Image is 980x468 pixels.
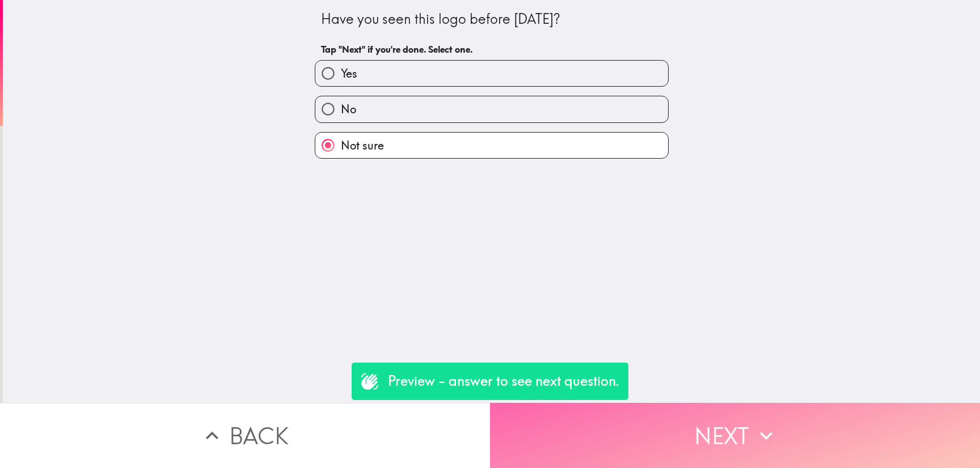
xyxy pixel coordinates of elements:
[321,43,662,56] h6: Tap "Next" if you're done. Select one.
[341,101,356,117] span: No
[315,96,668,122] button: No
[315,61,668,86] button: Yes
[490,403,980,468] button: Next
[388,372,619,391] p: Preview - answer to see next question.
[315,133,668,158] button: Not sure
[321,10,662,29] div: Have you seen this logo before [DATE]?
[341,138,384,154] span: Not sure
[341,66,357,82] span: Yes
